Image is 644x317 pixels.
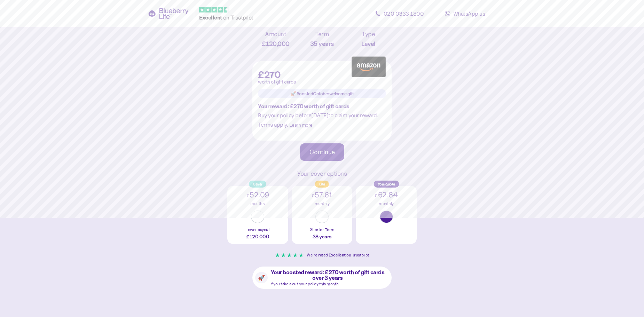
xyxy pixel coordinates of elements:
[453,10,485,17] span: WhatsApp us
[258,103,386,109] div: Your reward: £270 worth of gift cards
[384,10,424,17] span: 020 0333 1800
[378,181,395,187] span: Your quote
[227,200,288,207] div: monthly
[253,181,262,187] span: Saver
[258,70,280,79] span: £270
[270,281,339,286] span: if you take a out your policy this month
[356,200,417,207] div: monthly
[361,39,376,48] div: Level
[368,7,431,21] a: 020 0333 1800
[315,30,329,39] div: Term
[375,193,377,198] span: £
[290,89,354,98] span: 🚀 Boosted October welcome gift
[258,275,265,280] span: 🚀
[275,251,304,260] div: ★ ★ ★ ★ ★
[292,200,353,207] div: monthly
[246,193,249,198] span: £
[300,143,344,161] button: Continue
[262,39,290,48] div: £ 120,000
[351,56,386,77] img: Amazon
[356,189,417,201] div: 62.84
[289,122,313,128] span: Learn more
[270,269,385,280] span: Your boosted reward: £270 worth of gift cards over 3 years
[258,79,296,84] span: worth of gift cards
[329,252,346,257] span: Excellent
[258,112,378,128] span: Buy your policy before [DATE] to claim your reward. Terms apply.
[310,39,334,48] div: 35 years
[433,7,496,21] a: WhatsApp us
[292,233,353,240] div: 38 years
[292,227,353,233] div: Shorter Term
[312,193,314,198] span: £
[319,181,325,187] span: Lite
[292,189,353,201] div: 57.61
[199,14,223,21] span: Excellent ️
[227,227,288,233] div: Lower payout
[289,121,313,129] button: Learn more
[297,169,347,179] div: Your cover options
[307,252,369,259] div: We're rated on Trustpilot
[223,14,253,21] span: on Trustpilot
[227,189,288,201] div: 52.09
[309,149,335,155] div: Continue
[265,30,286,39] div: Amount
[362,30,375,39] div: Type
[227,233,288,240] div: £120,000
